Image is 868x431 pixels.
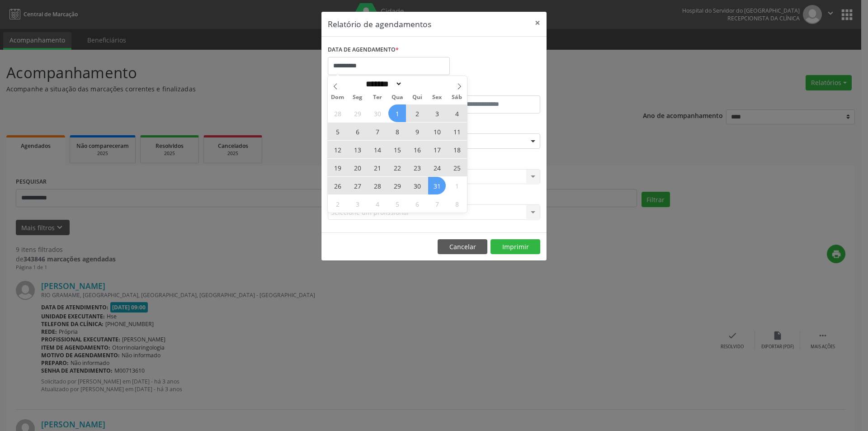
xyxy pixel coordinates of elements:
span: Sex [427,95,447,100]
span: Novembro 1, 2025 [448,177,466,194]
span: Outubro 15, 2025 [388,141,406,158]
span: Sáb [447,95,467,100]
span: Outubro 26, 2025 [329,177,346,194]
label: ATÉ [436,81,540,95]
span: Outubro 31, 2025 [428,177,446,194]
span: Outubro 17, 2025 [428,141,446,158]
span: Outubro 21, 2025 [368,159,386,176]
span: Outubro 13, 2025 [349,141,366,158]
h5: Relatório de agendamentos [328,18,431,30]
span: Outubro 8, 2025 [388,123,406,140]
span: Novembro 2, 2025 [329,195,346,213]
span: Outubro 14, 2025 [368,141,386,158]
span: Outubro 4, 2025 [448,104,466,122]
span: Seg [348,95,368,100]
span: Outubro 2, 2025 [408,104,426,122]
span: Outubro 11, 2025 [448,123,466,140]
span: Novembro 5, 2025 [388,195,406,213]
span: Outubro 20, 2025 [349,159,366,176]
span: Novembro 3, 2025 [349,195,366,213]
button: Cancelar [438,239,487,255]
span: Outubro 25, 2025 [448,159,466,176]
span: Outubro 23, 2025 [408,159,426,176]
span: Outubro 6, 2025 [349,123,366,140]
button: Close [528,12,547,34]
select: Month [363,79,402,89]
span: Outubro 5, 2025 [329,123,346,140]
span: Outubro 29, 2025 [388,177,406,194]
span: Outubro 18, 2025 [448,141,466,158]
span: Outubro 30, 2025 [408,177,426,194]
span: Novembro 6, 2025 [408,195,426,213]
span: Outubro 12, 2025 [329,141,346,158]
span: Setembro 29, 2025 [349,104,366,122]
span: Novembro 8, 2025 [448,195,466,213]
span: Setembro 28, 2025 [329,104,346,122]
span: Qua [387,95,407,100]
span: Novembro 7, 2025 [428,195,446,213]
button: Imprimir [491,239,540,255]
span: Outubro 3, 2025 [428,104,446,122]
span: Outubro 22, 2025 [388,159,406,176]
span: Outubro 24, 2025 [428,159,446,176]
span: Outubro 19, 2025 [329,159,346,176]
span: Dom [328,95,348,100]
span: Setembro 30, 2025 [368,104,386,122]
span: Outubro 7, 2025 [368,123,386,140]
span: Outubro 16, 2025 [408,141,426,158]
span: Ter [368,95,387,100]
span: Outubro 10, 2025 [428,123,446,140]
span: Outubro 9, 2025 [408,123,426,140]
span: Outubro 27, 2025 [349,177,366,194]
span: Novembro 4, 2025 [368,195,386,213]
label: DATA DE AGENDAMENTO [328,43,399,57]
input: Year [402,79,432,89]
span: Outubro 1, 2025 [388,104,406,122]
span: Outubro 28, 2025 [368,177,386,194]
span: Qui [407,95,427,100]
